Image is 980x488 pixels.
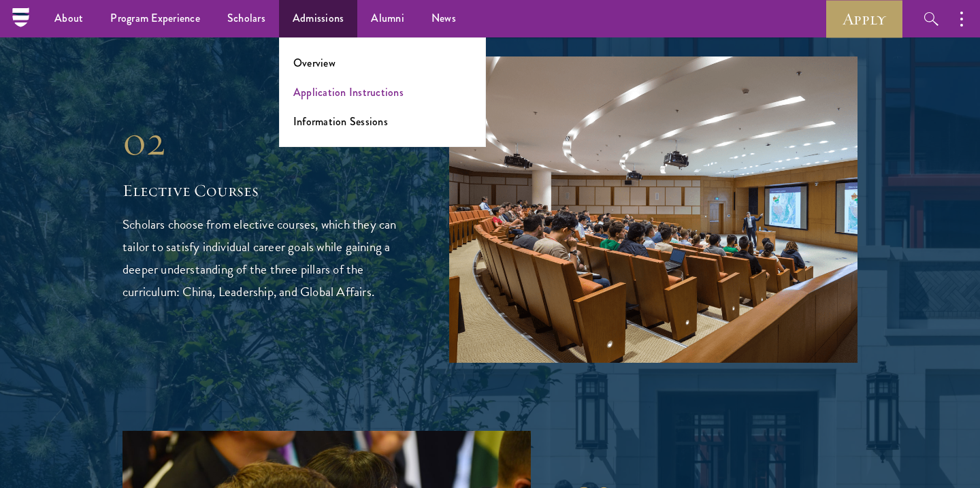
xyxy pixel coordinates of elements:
[122,179,408,202] h2: Elective Courses
[122,213,408,303] p: Scholars choose from elective courses, which they can tailor to satisfy individual career goals w...
[293,114,388,129] a: Information Sessions
[293,55,336,71] a: Overview
[293,84,404,100] a: Application Instructions
[122,116,408,165] div: 02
